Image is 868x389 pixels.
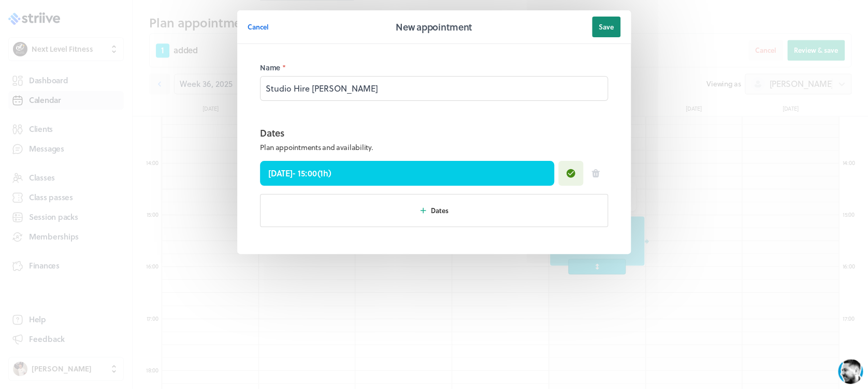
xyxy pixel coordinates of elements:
h2: Dates [260,126,372,140]
label: Name [260,63,608,73]
button: />GIF [157,309,180,338]
span: Dates [431,206,449,215]
div: Typically replies in a few minutes [57,19,148,26]
iframe: gist-messenger-bubble-iframe [838,359,863,384]
h2: New appointment [396,20,472,34]
p: [DATE] - 15:00 ( 1h ) [268,167,331,179]
div: [PERSON_NAME] [57,6,148,18]
g: /> [162,319,176,327]
button: Save [592,17,620,37]
div: US[PERSON_NAME]Typically replies in a few minutes [31,6,194,27]
img: US [31,7,50,26]
span: Cancel [248,22,269,32]
p: Plan appointments and availability. [260,142,372,153]
button: Dates [260,194,608,227]
tspan: GIF [165,321,173,326]
span: Save [599,22,614,32]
